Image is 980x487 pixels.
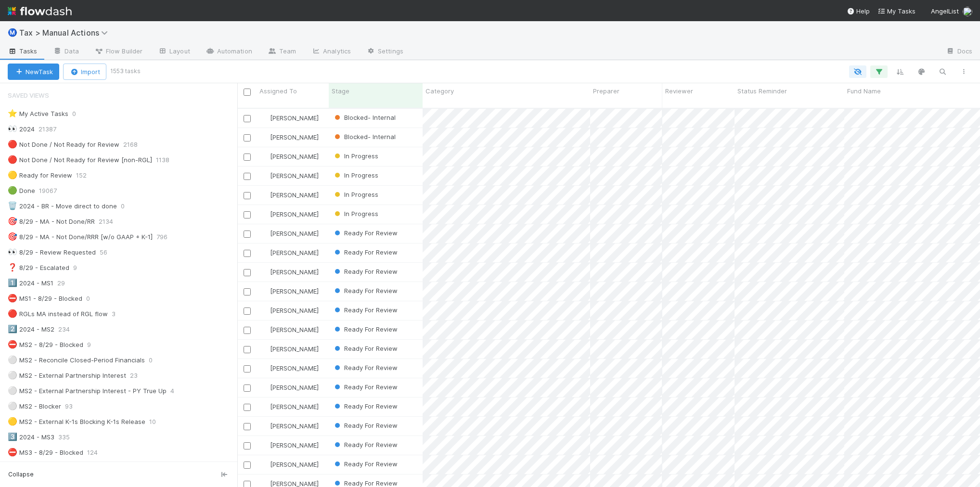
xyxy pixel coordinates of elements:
[244,308,251,315] input: Toggle Row Selected
[123,139,147,151] span: 2168
[260,460,319,469] div: [PERSON_NAME]
[270,210,319,218] span: [PERSON_NAME]
[333,345,398,352] span: Ready For Review
[112,308,125,320] span: 3
[8,400,61,412] div: MS2 - Blocker
[333,306,398,314] span: Ready For Review
[260,421,319,431] div: [PERSON_NAME]
[8,155,17,164] span: 🔴
[8,169,72,181] div: Ready for Review
[333,190,378,199] div: In Progress
[333,248,398,256] span: Ready For Review
[332,86,349,96] span: Stage
[260,229,319,238] div: [PERSON_NAME]
[86,293,100,305] span: 0
[8,86,49,105] span: Saved Views
[333,421,398,430] div: Ready For Review
[270,384,319,391] span: [PERSON_NAME]
[73,262,87,274] span: 9
[333,325,398,333] span: Ready For Review
[150,44,198,60] a: Layout
[259,86,297,96] span: Assigned To
[8,64,59,80] button: NewTask
[261,268,269,276] img: avatar_e41e7ae5-e7d9-4d8d-9f56-31b0d7a2f4fd.png
[270,326,319,333] span: [PERSON_NAME]
[261,441,269,449] img: avatar_e41e7ae5-e7d9-4d8d-9f56-31b0d7a2f4fd.png
[8,371,17,379] span: ⚪
[261,133,269,141] img: avatar_66854b90-094e-431f-b713-6ac88429a2b8.png
[333,402,398,410] span: Ready For Review
[270,230,319,237] span: [PERSON_NAME]
[8,356,17,364] span: ⚪
[8,231,153,243] div: 8/29 - MA - Not Done/RRR [w/o GAAP + K-1]
[261,172,269,179] img: avatar_e41e7ae5-e7d9-4d8d-9f56-31b0d7a2f4fd.png
[333,383,398,391] span: Ready For Review
[19,28,113,38] span: Tax > Manual Actions
[333,170,378,180] div: In Progress
[244,89,251,96] input: Toggle All Rows Selected
[244,250,251,257] input: Toggle Row Selected
[39,123,66,135] span: 21387
[156,154,179,166] span: 1138
[333,401,398,411] div: Ready For Review
[244,404,251,411] input: Toggle Row Selected
[8,186,17,194] span: 🟢
[359,44,411,60] a: Settings
[8,433,17,441] span: 3️⃣
[260,306,319,315] div: [PERSON_NAME]
[8,262,69,274] div: 8/29 - Escalated
[260,190,319,200] div: [PERSON_NAME]
[333,286,398,295] div: Ready For Review
[260,152,319,161] div: [PERSON_NAME]
[260,383,319,392] div: [PERSON_NAME]
[333,440,398,449] div: Ready For Review
[244,327,251,334] input: Toggle Row Selected
[261,114,269,122] img: avatar_d45d11ee-0024-4901-936f-9df0a9cc3b4e.png
[244,115,251,122] input: Toggle Row Selected
[270,172,319,179] span: [PERSON_NAME]
[8,416,145,428] div: MS2 - External K-1s Blocking K-1s Release
[260,363,319,373] div: [PERSON_NAME]
[170,385,184,397] span: 4
[333,324,398,334] div: Ready For Review
[270,191,319,199] span: [PERSON_NAME]
[8,185,35,197] div: Done
[8,3,72,19] img: logo-inverted-e16ddd16eac7371096b0.svg
[8,263,17,271] span: ❓
[261,230,269,237] img: avatar_e41e7ae5-e7d9-4d8d-9f56-31b0d7a2f4fd.png
[8,109,17,117] span: ⭐
[8,385,167,397] div: MS2 - External Partnership Interest - PY True Up
[8,308,108,320] div: RGLs MA instead of RGL flow
[333,460,398,468] span: Ready For Review
[261,249,269,256] img: avatar_e41e7ae5-e7d9-4d8d-9f56-31b0d7a2f4fd.png
[847,86,881,96] span: Fund Name
[244,154,251,161] input: Toggle Row Selected
[58,323,79,335] span: 234
[847,6,870,16] div: Help
[333,152,378,160] span: In Progress
[333,382,398,392] div: Ready For Review
[244,231,251,238] input: Toggle Row Selected
[87,447,107,459] span: 124
[244,288,251,295] input: Toggle Row Selected
[333,191,378,198] span: In Progress
[8,46,38,56] span: Tasks
[877,7,916,15] span: My Tasks
[8,202,17,210] span: 🗑️
[333,247,398,257] div: Ready For Review
[72,108,86,120] span: 0
[261,403,269,410] img: avatar_e41e7ae5-e7d9-4d8d-9f56-31b0d7a2f4fd.png
[938,44,980,60] a: Docs
[333,267,398,276] div: Ready For Review
[8,402,17,410] span: ⚪
[8,325,17,333] span: 2️⃣
[244,211,251,218] input: Toggle Row Selected
[333,305,398,315] div: Ready For Review
[260,209,319,219] div: [PERSON_NAME]
[130,370,147,382] span: 23
[8,448,17,456] span: ⛔
[244,269,251,276] input: Toggle Row Selected
[737,86,787,96] span: Status Reminder
[270,114,319,122] span: [PERSON_NAME]
[270,133,319,141] span: [PERSON_NAME]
